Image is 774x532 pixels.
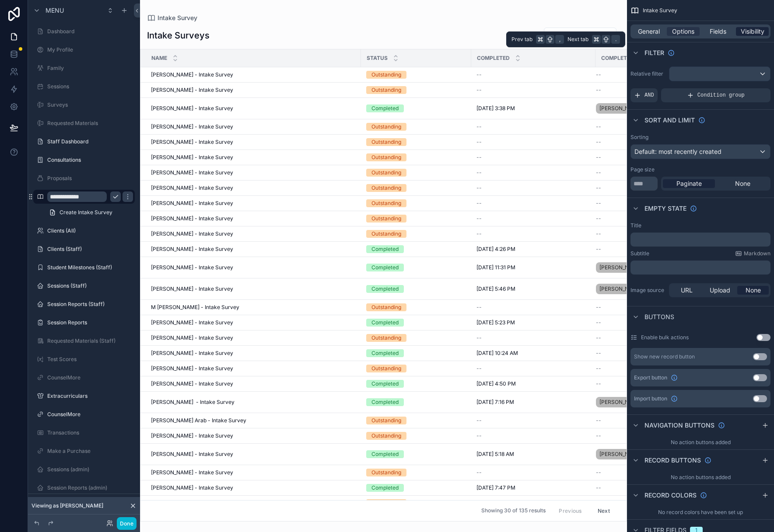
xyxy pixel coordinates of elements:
[33,80,135,94] a: Sessions
[33,135,135,149] a: Staff Dashboard
[556,36,563,43] span: ,
[634,148,721,155] span: Default: most recently created
[47,46,133,53] label: My Profile
[33,153,135,167] a: Consultations
[612,36,619,43] span: .
[47,411,133,418] label: CounselMore
[644,204,686,213] span: Empty state
[47,156,133,163] label: Consultations
[47,448,133,455] label: Make a Purchase
[33,98,135,112] a: Surveys
[47,175,133,182] label: Proposals
[697,92,745,99] span: Condition group
[33,116,135,130] a: Requested Materials
[638,27,660,36] span: General
[630,166,655,173] label: Page size
[47,28,133,35] label: Dashboard
[33,426,135,440] a: Transactions
[47,101,133,108] label: Surveys
[644,92,654,99] span: AND
[60,209,112,216] span: Create Intake Survey
[601,55,643,62] span: Completed By
[117,517,137,530] button: Done
[477,55,510,62] span: Completed
[630,222,641,229] label: Title
[47,484,133,491] label: Session Reports (admin)
[710,27,726,36] span: Fields
[47,301,133,308] label: Session Reports (Staff)
[644,491,697,500] span: Record colors
[644,456,701,465] span: Record buttons
[33,297,135,311] a: Session Reports (Staff)
[33,171,135,185] a: Proposals
[746,286,761,295] span: None
[511,36,532,43] span: Prev tab
[33,224,135,238] a: Clients (All)
[33,316,135,330] a: Session Reports
[47,65,133,72] label: Family
[47,227,133,234] label: Clients (All)
[634,353,695,360] div: Show new record button
[33,279,135,293] a: Sessions (Staff)
[672,27,694,36] span: Options
[47,120,133,127] label: Requested Materials
[33,43,135,57] a: My Profile
[676,179,702,188] span: Paginate
[735,250,770,257] a: Markdown
[47,374,133,381] label: CounselMore
[44,205,135,219] a: Create Intake Survey
[33,261,135,275] a: Student Milestones (Staff)
[33,462,135,476] a: Sessions (admin)
[627,470,774,484] div: No action buttons added
[47,282,133,289] label: Sessions (Staff)
[47,319,133,326] label: Session Reports
[33,352,135,366] a: Test Scores
[33,334,135,348] a: Requested Materials (Staff)
[567,36,588,43] span: Next tab
[643,7,677,14] span: Intake Survey
[47,356,133,363] label: Test Scores
[47,466,133,473] label: Sessions (admin)
[47,246,133,253] label: Clients (Staff)
[644,421,714,430] span: Navigation buttons
[630,233,770,247] div: scrollable content
[741,27,764,36] span: Visibility
[33,61,135,75] a: Family
[47,337,133,344] label: Requested Materials (Staff)
[627,505,774,519] div: No record colors have been set up
[33,24,135,38] a: Dashboard
[481,508,546,515] span: Showing 30 of 135 results
[627,435,774,449] div: No action buttons added
[32,502,103,509] span: Viewing as [PERSON_NAME]
[33,242,135,256] a: Clients (Staff)
[630,261,770,275] div: scrollable content
[630,144,770,159] button: Default: most recently created
[641,334,689,341] label: Enable bulk actions
[47,264,133,271] label: Student Milestones (Staff)
[681,286,693,295] span: URL
[710,286,730,295] span: Upload
[644,116,695,125] span: Sort And Limit
[630,134,648,141] label: Sorting
[46,6,64,15] span: Menu
[33,481,135,495] a: Session Reports (admin)
[644,313,674,321] span: Buttons
[367,55,388,62] span: Status
[47,393,133,400] label: Extracurriculars
[634,374,667,381] span: Export button
[744,250,770,257] span: Markdown
[630,250,649,257] label: Subtitle
[592,504,616,518] button: Next
[47,138,133,145] label: Staff Dashboard
[630,287,665,294] label: Image source
[630,70,665,77] label: Relative filter
[735,179,750,188] span: None
[634,395,667,402] span: Import button
[151,55,167,62] span: Name
[47,429,133,436] label: Transactions
[644,49,664,57] span: Filter
[47,83,133,90] label: Sessions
